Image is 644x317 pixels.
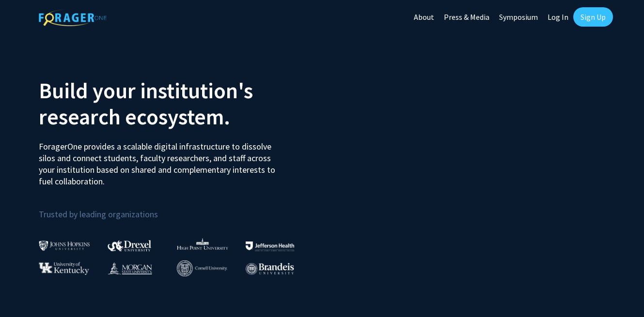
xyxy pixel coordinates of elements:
p: Trusted by leading organizations [39,195,315,222]
img: Brandeis University [246,263,294,275]
img: Drexel University [108,240,151,251]
h2: Build your institution's research ecosystem. [39,77,315,130]
img: Morgan State University [108,262,152,274]
img: Cornell University [177,260,227,276]
img: University of Kentucky [39,262,89,275]
img: ForagerOne Logo [39,9,107,26]
a: Sign Up [573,7,613,27]
img: High Point University [177,238,228,250]
img: Thomas Jefferson University [246,242,294,251]
img: Johns Hopkins University [39,241,90,251]
p: ForagerOne provides a scalable digital infrastructure to dissolve silos and connect students, fac... [39,134,282,187]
